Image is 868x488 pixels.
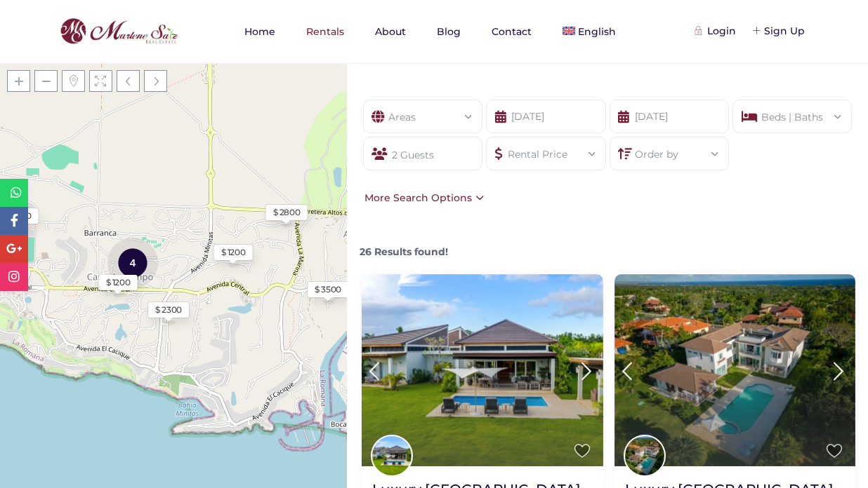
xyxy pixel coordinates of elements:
div: $ 1200 [221,246,246,259]
div: Rental Price [497,137,594,162]
img: Luxury Villa Barranca 39 [614,274,855,466]
img: Luxury Villa Cañas 8 [362,274,603,466]
div: Sign Up [754,23,805,39]
div: 26 Results found! [356,233,861,259]
div: Beds | Baths [744,100,841,125]
div: $ 2300 [155,304,182,316]
input: Check-In [486,100,605,133]
div: 4 [107,236,158,289]
div: Loading Maps [68,148,279,222]
div: $ 1200 [106,276,131,289]
span: English [578,25,616,38]
div: More Search Options [361,190,484,205]
img: logo [56,15,181,48]
div: 2 Guests [363,137,482,170]
div: $ 3500 [315,283,341,296]
div: Login [697,23,736,39]
input: Check-Out [610,100,729,133]
div: Order by [621,137,718,162]
div: $ 1200 [7,210,32,222]
div: Areas [374,100,471,125]
div: $ 2800 [273,206,301,219]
